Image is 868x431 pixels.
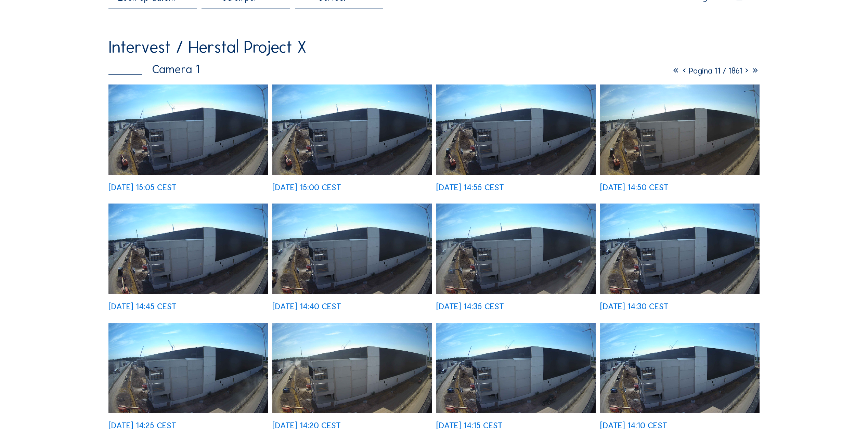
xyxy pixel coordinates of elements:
img: image_52659626 [600,204,760,293]
img: image_52659769 [436,204,596,293]
div: [DATE] 14:15 CEST [436,421,503,430]
img: image_52659470 [108,323,268,413]
span: Pagina 11 / 1861 [689,66,742,76]
div: [DATE] 14:30 CEST [600,302,669,311]
img: image_52660226 [600,84,760,174]
div: Camera 1 [108,63,199,75]
img: image_52660075 [108,204,268,293]
img: image_52659240 [436,323,596,413]
div: [DATE] 14:10 CEST [600,421,667,430]
div: [DATE] 14:40 CEST [272,302,341,311]
img: image_52660289 [436,84,596,174]
div: [DATE] 14:55 CEST [436,183,504,192]
div: Intervest / Herstal Project X [108,39,307,55]
img: image_52659391 [272,323,432,413]
div: [DATE] 14:50 CEST [600,183,669,192]
img: image_52659919 [272,204,432,293]
img: image_52660440 [272,84,432,174]
div: [DATE] 14:45 CEST [108,302,177,311]
div: [DATE] 14:35 CEST [436,302,504,311]
img: image_52660589 [108,84,268,174]
div: [DATE] 14:25 CEST [108,421,176,430]
div: [DATE] 15:00 CEST [272,183,341,192]
div: [DATE] 14:20 CEST [272,421,341,430]
img: image_52659088 [600,323,760,413]
div: [DATE] 15:05 CEST [108,183,177,192]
